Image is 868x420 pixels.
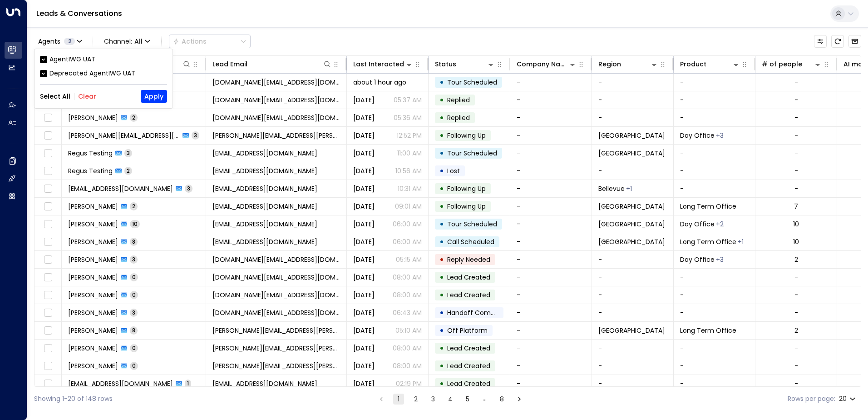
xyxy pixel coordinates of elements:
[40,69,167,78] div: Deprecated AgentIWG UAT
[78,93,96,100] button: Clear
[49,69,135,78] div: Deprecated AgentIWG UAT
[141,90,167,103] button: Apply
[40,55,167,64] div: AgentIWG UAT
[40,93,70,100] button: Select All
[49,55,95,64] div: AgentIWG UAT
